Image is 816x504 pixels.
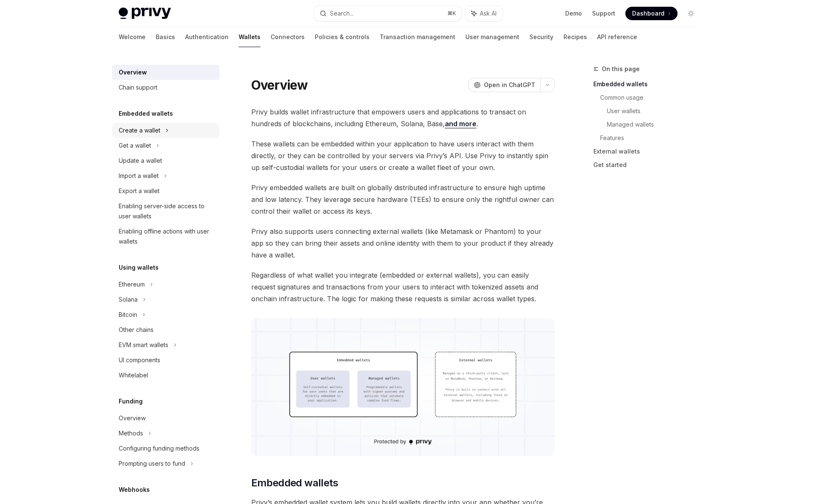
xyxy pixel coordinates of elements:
[607,104,704,118] a: User wallets
[119,325,154,335] div: Other chains
[597,27,637,47] a: API reference
[445,119,476,128] a: and more
[625,7,678,20] a: Dashboard
[251,476,338,490] span: Embedded wallets
[468,78,540,92] button: Open in ChatGPT
[602,64,640,74] span: On this page
[119,263,159,273] h5: Using wallets
[119,294,138,305] div: Solana
[112,224,220,249] a: Enabling offline actions with user wallets
[119,370,148,380] div: Whitelabel
[251,269,555,305] span: Regardless of what wallet you integrate (embedded or external wallets), you can easily request si...
[593,77,704,91] a: Embedded wallets
[119,171,159,181] div: Import a wallet
[112,153,220,168] a: Update a wallet
[251,77,308,93] h1: Overview
[593,158,704,172] a: Get started
[185,27,229,47] a: Authentication
[565,9,582,18] a: Demo
[251,138,555,173] span: These wallets can be embedded within your application to have users interact with them directly, ...
[119,201,215,221] div: Enabling server-side access to user wallets
[239,27,260,47] a: Wallets
[112,353,220,368] a: UI components
[112,65,220,80] a: Overview
[119,141,151,151] div: Get a wallet
[119,8,171,19] img: light logo
[119,340,168,350] div: EVM smart wallets
[251,318,555,456] img: images/walletoverview.png
[119,485,150,495] h5: Webhooks
[330,8,354,19] div: Search...
[607,118,704,131] a: Managed wallets
[600,91,704,104] a: Common usage
[592,9,615,18] a: Support
[112,199,220,224] a: Enabling server-side access to user wallets
[251,225,555,261] span: Privy also supports users connecting external wallets (like Metamask or Phantom) to your app so t...
[465,6,502,21] button: Ask AI
[112,368,220,383] a: Whitelabel
[119,428,143,438] div: Methods
[600,131,704,145] a: Features
[380,27,455,47] a: Transaction management
[112,80,220,95] a: Chain support
[632,9,664,18] span: Dashboard
[480,9,497,18] span: Ask AI
[119,226,215,247] div: Enabling offline actions with user wallets
[119,156,162,166] div: Update a wallet
[314,6,461,21] button: Search...⌘K
[119,27,146,47] a: Welcome
[119,186,159,196] div: Export a wallet
[563,27,587,47] a: Recipes
[156,27,175,47] a: Basics
[119,396,143,406] h5: Funding
[529,27,553,47] a: Security
[112,322,220,337] a: Other chains
[484,81,535,89] span: Open in ChatGPT
[251,106,555,130] span: Privy builds wallet infrastructure that empowers users and applications to transact on hundreds o...
[271,27,305,47] a: Connectors
[119,355,160,365] div: UI components
[684,7,698,20] button: Toggle dark mode
[119,279,145,289] div: Ethereum
[119,413,146,423] div: Overview
[112,411,220,426] a: Overview
[465,27,519,47] a: User management
[119,459,185,469] div: Prompting users to fund
[119,125,160,135] div: Create a wallet
[112,183,220,199] a: Export a wallet
[119,443,199,454] div: Configuring funding methods
[315,27,369,47] a: Policies & controls
[119,67,147,77] div: Overview
[119,310,137,320] div: Bitcoin
[251,182,555,217] span: Privy embedded wallets are built on globally distributed infrastructure to ensure high uptime and...
[119,82,157,93] div: Chain support
[112,441,220,456] a: Configuring funding methods
[447,10,456,17] span: ⌘ K
[119,109,173,119] h5: Embedded wallets
[593,145,704,158] a: External wallets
